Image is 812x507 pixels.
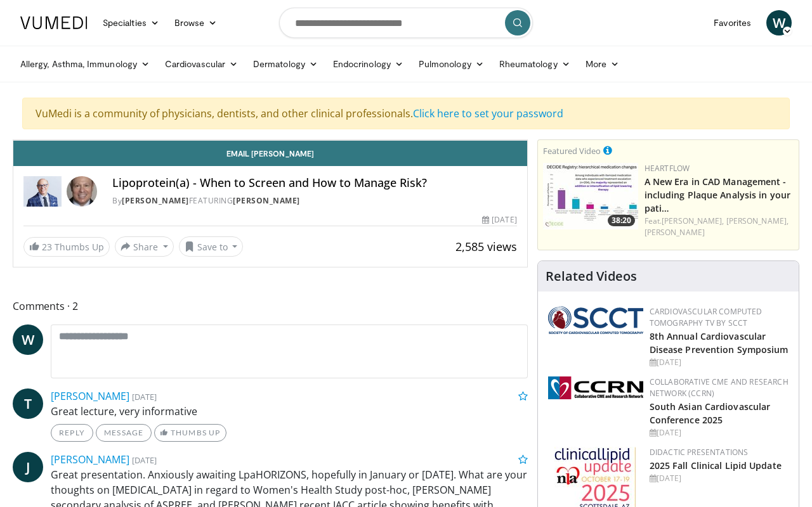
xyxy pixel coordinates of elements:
[51,424,93,442] a: Reply
[543,145,601,157] small: Featured Video
[22,98,790,129] div: VuMedi is a community of physicians, dentists, and other clinical professionals.
[650,376,789,399] a: Collaborative CME and Research Network (CCRN)
[662,215,724,226] a: [PERSON_NAME],
[766,10,792,35] a: W
[122,195,189,206] a: [PERSON_NAME]
[548,306,643,334] img: 51a70120-4f25-49cc-93a4-67582377e75f.png.150x105_q85_autocrop_double_scale_upscale_version-0.2.png
[650,473,789,484] div: [DATE]
[13,298,528,314] span: Comments 2
[645,176,790,214] a: A New Era in CAD Management - including Plaque Analysis in your pati…
[650,330,789,356] a: 8th Annual Cardiovascular Disease Prevention Symposium
[548,376,643,399] img: a04ee3ba-8487-4636-b0fb-5e8d268f3737.png.150x105_q85_autocrop_double_scale_upscale_version-0.2.png
[23,176,62,207] img: Dr. Robert S. Rosenson
[411,51,492,77] a: Pulmonology
[650,306,763,328] a: Cardiovascular Computed Tomography TV by SCCT
[645,227,705,238] a: [PERSON_NAME]
[650,401,771,426] a: South Asian Cardiovascular Conference 2025
[706,10,759,35] a: Favorites
[13,140,527,141] video-js: Video Player
[492,51,578,77] a: Rheumatology
[157,51,246,77] a: Cardiovascular
[96,424,152,442] a: Message
[279,8,533,38] input: Search topics, interventions
[325,51,411,77] a: Endocrinology
[543,163,638,229] img: 738d0e2d-290f-4d89-8861-908fb8b721dc.150x105_q85_crop-smart_upscale.jpg
[543,163,638,229] a: 38:20
[67,176,97,207] img: Avatar
[650,447,789,458] div: Didactic Presentations
[233,195,300,206] a: [PERSON_NAME]
[650,357,789,368] div: [DATE]
[650,459,782,472] a: 2025 Fall Clinical Lipid Update
[179,236,244,257] button: Save to
[115,236,174,257] button: Share
[482,214,516,226] div: [DATE]
[546,269,637,284] h4: Related Videos
[13,51,157,77] a: Allergy, Asthma, Immunology
[51,404,528,419] p: Great lecture, very informative
[51,452,129,466] a: [PERSON_NAME]
[13,388,43,419] a: T
[167,10,225,35] a: Browse
[608,215,635,226] span: 38:20
[645,163,690,174] a: Heartflow
[13,141,527,166] a: Email [PERSON_NAME]
[23,237,110,257] a: 23 Thumbs Up
[13,324,43,355] a: W
[132,391,157,402] small: [DATE]
[726,215,789,226] a: [PERSON_NAME],
[413,106,563,120] a: Click here to set your password
[95,10,167,35] a: Specialties
[13,452,43,482] a: J
[42,241,52,253] span: 23
[455,239,517,254] span: 2,585 views
[20,16,88,29] img: VuMedi Logo
[112,176,517,190] h4: Lipoprotein(a) - When to Screen and How to Manage Risk?
[578,51,627,77] a: More
[112,195,517,207] div: By FEATURING
[645,215,794,238] div: Feat.
[154,424,226,442] a: Thumbs Up
[246,51,325,77] a: Dermatology
[51,389,129,403] a: [PERSON_NAME]
[650,427,789,439] div: [DATE]
[132,454,157,466] small: [DATE]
